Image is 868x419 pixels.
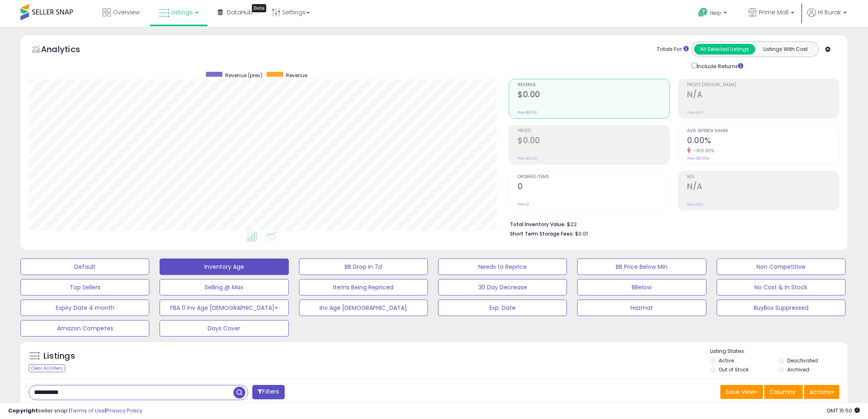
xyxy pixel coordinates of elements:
[171,8,193,16] span: Listings
[299,259,428,275] button: BB Drop in 7d
[787,366,809,373] label: Archived
[438,259,567,275] button: Needs to Reprice
[787,357,818,364] label: Deactivated
[807,8,847,27] a: Hi Burak
[299,300,428,316] button: Inv Age [DEMOGRAPHIC_DATA]
[770,388,795,396] span: Columns
[720,385,763,399] button: Save View
[717,300,845,316] button: BuyBox Suppressed
[21,320,149,337] button: Amazon Competes
[698,7,708,18] i: Get Help
[657,46,689,53] div: Totals For
[685,61,753,71] div: Include Returns
[717,259,845,275] button: Non Competitive
[21,279,149,295] button: Top Sellers
[160,320,288,337] button: Days Cover
[687,156,709,161] small: Prev: 50.00%
[252,4,266,12] div: Tooltip anchor
[575,230,588,238] span: $0.01
[438,279,567,295] button: 30 Day Decrease
[160,300,288,316] button: FBA 0 Inv Age [DEMOGRAPHIC_DATA]+
[8,407,142,415] div: seller snap | |
[510,221,566,228] b: Total Inventory Value:
[687,90,839,101] h2: N/A
[577,259,706,275] button: BB Price Below Min
[518,182,669,193] h2: 0
[510,219,833,229] li: $22
[719,366,749,373] label: Out of Stock
[687,202,703,207] small: Prev: N/A
[510,230,574,237] b: Short Term Storage Fees:
[106,407,142,414] a: Privacy Policy
[8,407,38,414] strong: Copyright
[225,72,263,79] span: Revenue (prev)
[21,300,149,316] button: Expiry Date 4 month
[518,110,537,115] small: Prev: $0.00
[687,110,703,115] small: Prev: N/A
[160,259,288,275] button: Inventory Age
[518,202,529,207] small: Prev: 0
[577,300,706,316] button: Hazmat
[687,129,839,133] span: Avg. Buybox Share
[687,83,839,87] span: Profit [PERSON_NAME]
[21,259,149,275] button: Default
[518,175,669,179] span: Ordered Items
[160,279,288,295] button: Selling @ Max
[687,182,839,193] h2: N/A
[804,385,839,399] button: Actions
[687,175,839,179] span: ROI
[818,8,841,16] span: Hi Burak
[710,9,721,16] span: Help
[518,90,669,101] h2: $0.00
[717,279,845,295] button: No Cost & In Stock
[687,136,839,147] h2: 0.00%
[70,407,105,414] a: Terms of Use
[577,279,706,295] button: BBelow
[286,72,307,79] span: Revenue
[755,44,816,55] button: Listings With Cost
[764,385,803,399] button: Columns
[692,1,735,27] a: Help
[759,8,788,16] span: Prime Mall
[719,357,734,364] label: Active
[518,129,669,133] span: Profit
[113,8,139,16] span: Overview
[518,156,537,161] small: Prev: $0.00
[691,148,714,154] small: -100.00%
[694,44,755,55] button: All Selected Listings
[438,300,567,316] button: Exp. Date
[299,279,428,295] button: Items Being Repriced
[41,44,96,57] h5: Analytics
[518,83,669,87] span: Revenue
[252,385,284,399] button: Filters
[827,407,860,414] span: 2025-09-11 15:50 GMT
[227,8,253,16] span: DataHub
[710,348,847,355] p: Listing States:
[29,364,65,372] div: Clear All Filters
[43,350,75,362] h5: Listings
[518,136,669,147] h2: $0.00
